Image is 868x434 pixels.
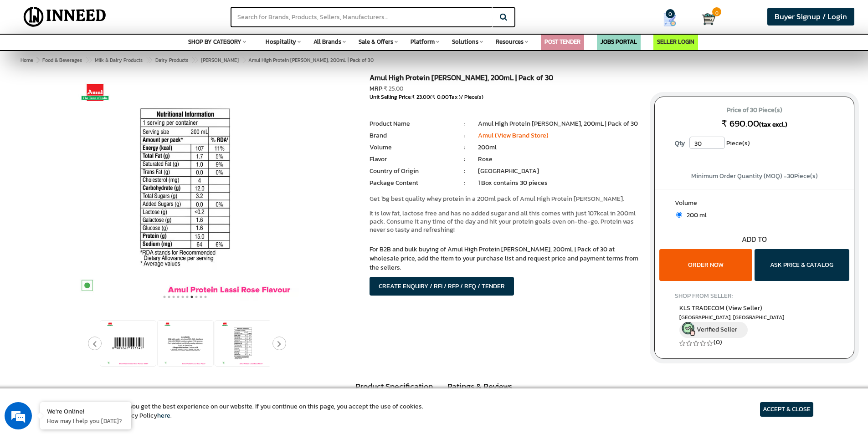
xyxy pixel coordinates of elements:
li: : [451,119,478,128]
li: Volume [370,143,451,152]
span: > [242,55,247,66]
span: Price of 30 Piece(s) [663,103,845,117]
span: Sale & Offers [359,37,393,46]
h1: Amul High Protein [PERSON_NAME], 200mL | Pack of 30 [370,74,641,84]
img: Amul High Protein Rose Lassi, 200mL [105,321,151,366]
span: We're online! [53,115,126,207]
li: Package Content [370,179,451,188]
span: KLS TRADECOM [679,303,762,313]
span: 0 [666,9,675,18]
img: Amul High Protein Rose Lassi, 200mL [220,321,266,366]
button: 10 [203,292,208,301]
span: Food & Beverages [42,56,82,64]
button: 4 [176,292,180,301]
li: [GEOGRAPHIC_DATA] [478,167,641,176]
div: Minimize live chat window [149,5,171,26]
li: Product Name [370,119,451,128]
span: / Piece(s) [461,93,483,101]
button: Previous [88,337,102,350]
p: How may I help you today? [47,417,124,425]
span: 30 [787,171,794,181]
button: Next [272,337,286,350]
span: Minimum Order Quantity (MOQ) = Piece(s) [691,171,818,181]
div: MRP: [370,84,641,93]
div: Unit Selling Price: ( Tax ) [370,93,641,101]
li: : [451,143,478,152]
li: Brand [370,131,451,140]
img: Amul High Protein Rose Lassi, 200mL [71,74,299,301]
span: ₹ 0.00 [432,93,449,101]
button: ASK PRICE & CATALOG [755,249,849,281]
li: Country of Origin [370,167,451,176]
div: Chat with us now [47,51,153,63]
a: POST TENDER [544,37,580,46]
span: ₹ 690.00 [721,117,759,130]
li: Rose [478,155,641,164]
a: Product Specification [349,376,440,398]
span: ₹ 25.00 [384,84,403,93]
a: SELLER LOGIN [657,37,694,46]
img: Cart [702,12,715,26]
button: ORDER NOW [659,249,752,281]
li: : [451,167,478,176]
article: ACCEPT & CLOSE [760,402,813,417]
span: ₹ 23.00 [411,93,430,101]
img: Amul High Protein Rose Lassi, 200mL [163,321,208,366]
textarea: Type your message and hit 'Enter' [5,249,174,281]
span: Resources [496,37,524,46]
button: 8 [194,292,199,301]
button: 6 [185,292,190,301]
p: It is low fat, lactose free and has no added sugar and all this comes with just 107kcal in 200ml ... [370,209,641,234]
p: Get 15g best quality whey protein in a 200ml pack of Amul High Protein [PERSON_NAME]. [370,195,641,203]
h4: SHOP FROM SELLER: [675,292,834,299]
img: Show My Quotes [663,13,677,26]
span: 0 [712,7,721,16]
span: Solutions [452,37,478,46]
span: 200 ml [682,210,707,220]
a: Buyer Signup / Login [767,8,854,26]
button: 1 [162,292,167,301]
li: : [451,155,478,164]
a: Dairy Products [154,55,190,66]
a: Milk & Dairy Products [93,55,144,66]
p: For B2B and bulk buying of Amul High Protein [PERSON_NAME], 200mL | Pack of 30 at wholesale price... [370,245,641,272]
article: We use cookies to ensure you get the best experience on our website. If you continue on this page... [55,402,423,420]
span: Amul High Protein [PERSON_NAME], 200mL | Pack of 30 [41,56,374,64]
span: East Delhi [679,314,829,322]
button: 3 [171,292,176,301]
span: All Brands [313,37,341,46]
a: (0) [714,337,722,347]
span: Verified Seller [697,325,737,334]
label: Qty [670,137,689,150]
button: 2 [167,292,171,301]
a: Amul (View Brand Store) [478,131,549,140]
img: logo_Zg8I0qSkbAqR2WFHt3p6CTuqpyXMFPubPcD2OT02zFN43Cy9FUNNG3NEPhM_Q1qe_.png [15,55,38,60]
a: Ratings & Reviews [441,376,519,397]
div: We're Online! [47,407,124,415]
a: KLS TRADECOM (View Seller) [GEOGRAPHIC_DATA], [GEOGRAPHIC_DATA] Verified Seller [679,303,829,338]
button: CREATE ENQUIRY / RFI / RFP / RFQ / TENDER [370,277,514,296]
button: 9 [199,292,203,301]
a: here [157,411,170,420]
a: my Quotes 0 [645,9,702,30]
img: inneed-verified-seller-icon.png [682,322,695,336]
input: Search for Brands, Products, Sellers, Manufacturers... [231,7,492,27]
a: [PERSON_NAME] [199,55,241,66]
li: : [451,179,478,188]
span: [PERSON_NAME] [201,56,239,64]
span: Platform [411,37,435,46]
span: (tax excl.) [759,120,787,129]
label: Volume [675,199,834,210]
img: Inneed.Market [16,5,114,28]
span: Dairy Products [155,56,188,64]
button: 5 [180,292,185,301]
li: 1 Box contains 30 pieces [478,179,641,188]
span: > [146,55,150,66]
li: Flavor [370,155,451,164]
span: > [191,55,196,66]
button: 7 [190,292,194,301]
span: Hospitality [266,37,296,46]
a: JOBS PORTAL [601,37,637,46]
a: Cart 0 [702,9,710,29]
li: : [451,131,478,140]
